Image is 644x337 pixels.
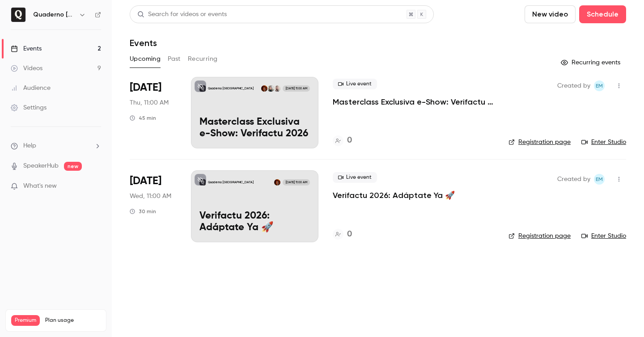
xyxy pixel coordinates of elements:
div: Videos [11,64,42,73]
a: Enter Studio [581,138,626,147]
h6: Quaderno [GEOGRAPHIC_DATA] [33,10,75,19]
span: Eileen McRae [594,174,605,185]
div: Dec 17 Wed, 11:00 AM (Europe/Madrid) [130,170,177,242]
button: Recurring events [557,55,626,70]
span: [DATE] 11:00 AM [283,179,309,185]
a: Registration page [508,232,571,240]
span: Live event [333,79,377,89]
span: Help [23,141,36,151]
span: Eileen McRae [594,80,605,91]
a: Enter Studio [581,232,626,240]
h1: Events [130,38,157,48]
div: Events [11,44,42,53]
a: Masterclass Exclusiva e-Show: Verifactu 2026Quaderno [GEOGRAPHIC_DATA]Jairo FumeroDiana CarrascoC... [191,77,318,148]
span: What's new [23,181,57,191]
div: 30 min [130,208,156,215]
iframe: Noticeable Trigger [90,182,101,190]
img: Carlos Hernández [274,179,280,185]
a: 0 [333,228,352,240]
a: Verifactu 2026: Adáptate Ya 🚀 Quaderno [GEOGRAPHIC_DATA]Carlos Hernández[DATE] 11:00 AMVerifactu ... [191,170,318,242]
a: Verifactu 2026: Adáptate Ya 🚀 [333,190,455,201]
span: Wed, 11:00 AM [130,192,171,201]
button: Past [168,52,181,66]
span: Created by [557,174,590,185]
a: 0 [333,135,352,147]
img: Diana Carrasco [267,85,274,92]
p: Masterclass Exclusiva e-Show: Verifactu 2026 [199,117,310,140]
div: Nov 6 Thu, 11:00 AM (Europe/Madrid) [130,77,177,148]
div: Settings [11,103,47,112]
a: Registration page [508,138,571,147]
img: Quaderno España [11,8,25,22]
h4: 0 [347,135,352,147]
div: Search for videos or events [137,10,227,19]
span: [DATE] 11:00 AM [283,85,309,92]
p: Verifactu 2026: Adáptate Ya 🚀 [199,211,310,234]
span: Live event [333,172,377,183]
img: Carlos Hernández [261,85,267,92]
p: Quaderno [GEOGRAPHIC_DATA] [208,180,254,185]
span: Plan usage [45,317,101,324]
button: Schedule [579,5,626,23]
span: Created by [557,80,590,91]
div: 45 min [130,114,156,122]
span: EM [596,174,603,185]
h4: 0 [347,228,352,240]
li: help-dropdown-opener [11,141,101,151]
button: Upcoming [130,52,161,66]
a: SpeakerHub [23,161,59,171]
p: Quaderno [GEOGRAPHIC_DATA] [208,86,254,91]
span: new [64,162,82,171]
span: [DATE] [130,80,161,95]
span: [DATE] [130,174,161,188]
span: Premium [11,315,40,326]
div: Audience [11,84,51,93]
button: New video [525,5,576,23]
img: Jairo Fumero [274,85,280,92]
button: Recurring [188,52,218,66]
span: Thu, 11:00 AM [130,98,169,107]
span: EM [596,80,603,91]
a: Masterclass Exclusiva e-Show: Verifactu 2026 [333,97,494,107]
